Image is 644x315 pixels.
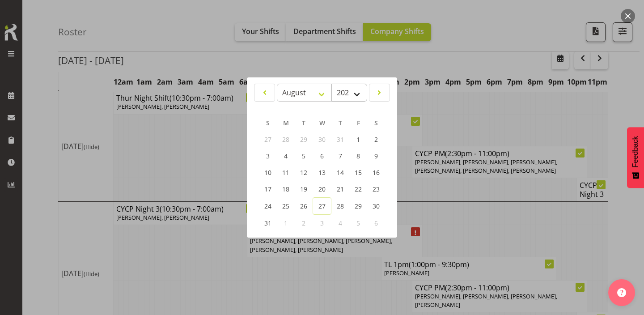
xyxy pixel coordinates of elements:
[302,119,305,127] span: T
[282,202,289,210] span: 25
[300,168,307,177] span: 12
[264,185,271,193] span: 17
[374,219,378,227] span: 6
[266,119,270,127] span: S
[264,168,271,177] span: 10
[318,185,326,193] span: 20
[284,152,288,160] span: 4
[627,127,644,188] button: Feedback - Show survey
[339,219,342,227] span: 4
[617,288,626,297] img: help-xxl-2.png
[320,219,324,227] span: 3
[318,135,326,144] span: 30
[337,135,344,144] span: 31
[373,168,380,177] span: 16
[300,185,307,193] span: 19
[282,185,289,193] span: 18
[373,185,380,193] span: 23
[374,152,378,160] span: 9
[284,219,288,227] span: 1
[283,119,289,127] span: M
[357,119,360,127] span: F
[266,152,270,160] span: 3
[264,135,271,144] span: 27
[318,202,326,210] span: 27
[355,202,362,210] span: 29
[631,136,640,167] span: Feedback
[337,168,344,177] span: 14
[337,202,344,210] span: 28
[320,152,324,160] span: 6
[302,152,305,160] span: 5
[339,152,342,160] span: 7
[337,185,344,193] span: 21
[356,152,360,160] span: 8
[374,119,378,127] span: S
[339,119,342,127] span: T
[282,168,289,177] span: 11
[264,219,271,227] span: 31
[355,185,362,193] span: 22
[356,219,360,227] span: 5
[282,135,289,144] span: 28
[318,168,326,177] span: 13
[355,168,362,177] span: 15
[264,202,271,210] span: 24
[300,135,307,144] span: 29
[319,119,325,127] span: W
[300,202,307,210] span: 26
[374,135,378,144] span: 2
[356,135,360,144] span: 1
[302,219,305,227] span: 2
[373,202,380,210] span: 30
